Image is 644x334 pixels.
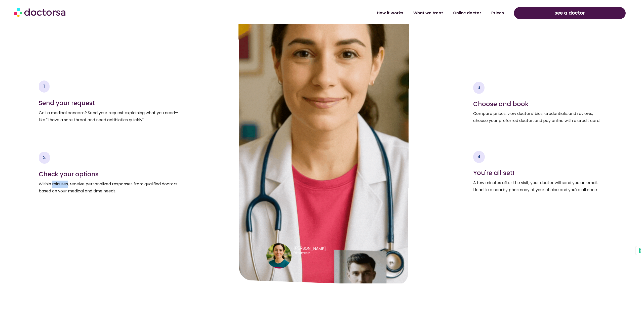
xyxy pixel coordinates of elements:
span: 4 [477,153,480,160]
a: What we treat [408,7,448,19]
h4: [PERSON_NAME] [293,245,379,253]
span: 2 [43,154,46,160]
span: see a doctor [554,9,585,17]
button: Your consent preferences for tracking technologies [635,246,644,255]
a: see a doctor [514,7,626,19]
span: 3 [477,84,480,91]
p: Primary care [293,250,379,257]
h4: Check your options [39,171,180,178]
span: 1 [44,83,45,89]
p: Compare prices, view doctors' bios, credentials, and reviews, choose your preferred doctor, and p... [473,110,606,124]
h4: Send your request [39,100,180,107]
h4: You're all set! [473,170,606,177]
a: Prices [486,7,509,19]
p: Within minutes, receive personalized responses from qualified doctors based on your medical and t... [39,181,180,195]
a: Online doctor [448,7,486,19]
nav: Menu [163,7,509,19]
h4: Choose and book [473,101,606,108]
a: How it works [372,7,408,19]
p: A few minutes after the visit, your doctor will send you an email. Head to a nearby pharmacy of y... [473,179,606,193]
p: Got a medical concern? Send your request explaining what you need—like "I have a sore throat and ... [39,109,180,123]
